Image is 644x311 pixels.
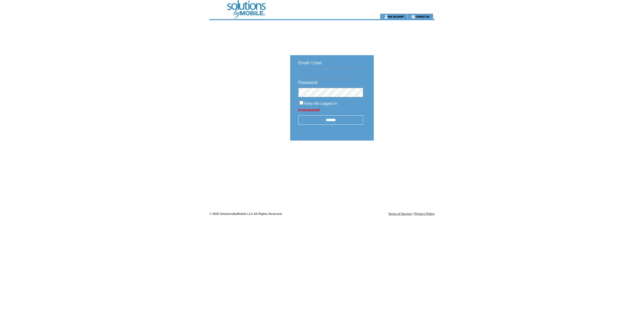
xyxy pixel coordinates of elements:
a: my account [388,15,404,18]
span: Email / User: [298,61,323,65]
span: Password: [298,80,318,85]
span: © 2025 SolutionsByMobile LLC All Rights Reserved [209,212,282,215]
span: | [413,212,414,215]
img: account_icon.gif;jsessionid=481618AE8EACAC80A22DE89FD53507CE [384,15,388,19]
img: transparent.png;jsessionid=481618AE8EACAC80A22DE89FD53507CE [389,154,416,161]
img: contact_us_icon.gif;jsessionid=481618AE8EACAC80A22DE89FD53507CE [411,15,415,19]
a: Privacy Policy [414,212,435,215]
span: Keep Me Logged In [304,101,337,106]
a: Forgot password? [298,108,320,111]
a: Terms of Service [388,212,412,215]
a: contact us [415,15,430,18]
